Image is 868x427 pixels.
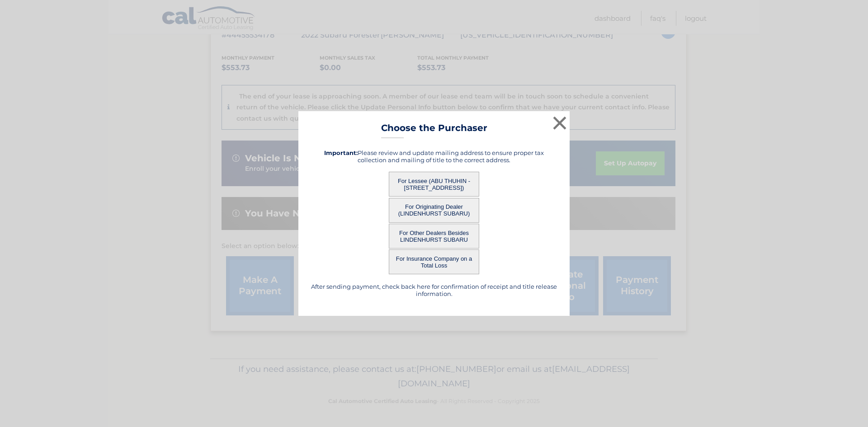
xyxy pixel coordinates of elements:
[310,283,558,297] h5: After sending payment, check back here for confirmation of receipt and title release information.
[310,149,558,164] h5: Please review and update mailing address to ensure proper tax collection and mailing of title to ...
[389,224,479,249] button: For Other Dealers Besides LINDENHURST SUBARU
[381,122,487,138] h3: Choose the Purchaser
[324,149,358,156] strong: Important:
[551,114,569,132] button: ×
[389,198,479,223] button: For Originating Dealer (LINDENHURST SUBARU)
[389,249,479,274] button: For Insurance Company on a Total Loss
[389,172,479,197] button: For Lessee (ABU THUHIN - [STREET_ADDRESS])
